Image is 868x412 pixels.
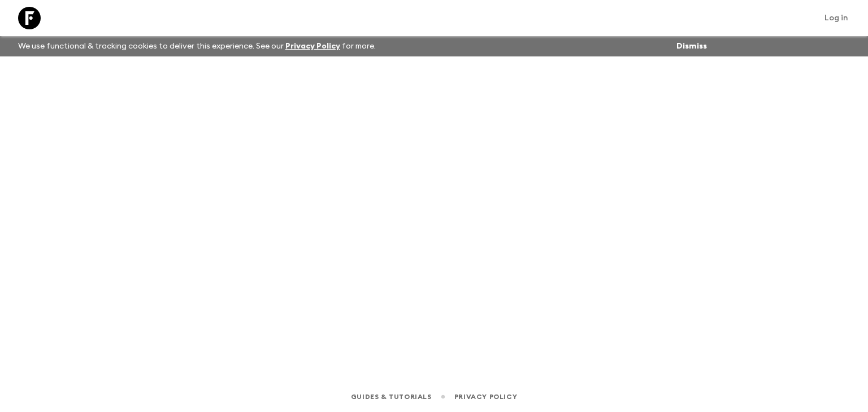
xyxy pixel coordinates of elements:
a: Privacy Policy [285,42,340,50]
p: We use functional & tracking cookies to deliver this experience. See our for more. [14,36,380,56]
a: Log in [818,10,854,26]
button: Dismiss [674,38,710,54]
a: Privacy Policy [454,391,517,403]
a: Guides & Tutorials [351,391,432,403]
